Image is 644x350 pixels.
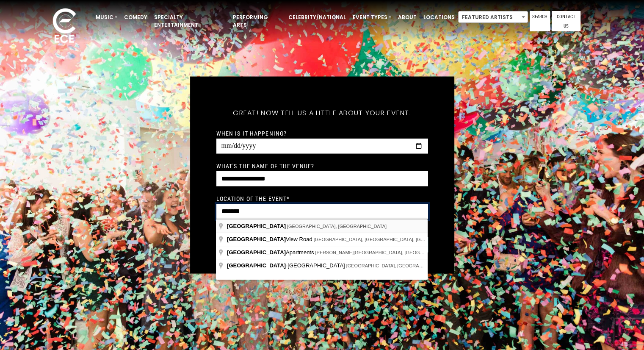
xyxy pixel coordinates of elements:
[227,223,286,229] span: [GEOGRAPHIC_DATA]
[459,11,528,23] span: Featured Artists
[227,249,286,256] span: [GEOGRAPHIC_DATA]
[227,249,315,256] span: Apartments
[346,263,497,268] span: [GEOGRAPHIC_DATA], [GEOGRAPHIC_DATA], [GEOGRAPHIC_DATA]
[458,11,528,23] span: Featured Artists
[287,224,387,229] span: [GEOGRAPHIC_DATA], [GEOGRAPHIC_DATA]
[227,262,286,269] span: [GEOGRAPHIC_DATA]
[43,6,86,47] img: ece_new_logo_whitev2-1.png
[216,195,290,203] label: Location of the event
[395,10,420,25] a: About
[216,162,314,170] label: What's the name of the venue?
[315,250,453,255] span: [PERSON_NAME][GEOGRAPHIC_DATA], [GEOGRAPHIC_DATA]
[285,10,349,25] a: Celebrity/National
[314,237,464,242] span: [GEOGRAPHIC_DATA], [GEOGRAPHIC_DATA], [GEOGRAPHIC_DATA]
[216,98,428,128] h5: Great! Now tell us a little about your event.
[349,10,395,25] a: Event Types
[530,11,550,31] a: Search
[227,262,346,269] span: -[GEOGRAPHIC_DATA]
[552,11,580,31] a: Contact Us
[229,10,285,32] a: Performing Arts
[121,10,151,25] a: Comedy
[92,10,121,25] a: Music
[420,10,458,25] a: Locations
[227,236,286,242] span: [GEOGRAPHIC_DATA]
[151,10,229,32] a: Specialty Entertainment
[216,130,287,137] label: When is it happening?
[227,236,314,242] span: View Road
